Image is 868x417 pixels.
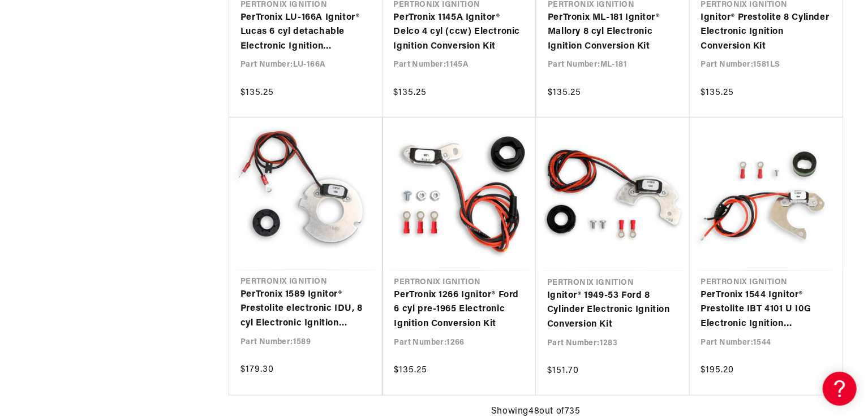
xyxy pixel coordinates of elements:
[701,11,832,54] a: Ignitor® Prestolite 8 Cylinder Electronic Ignition Conversion Kit
[701,288,832,332] a: PerTronix 1544 Ignitor® Prestolite IBT 4101 U I0G Electronic Ignition Conversion Kit
[240,11,371,54] a: PerTronix LU-166A Ignitor® Lucas 6 cyl detachable Electronic Ignition Conversion Kit
[394,11,525,54] a: PerTronix 1145A Ignitor® Delco 4 cyl (ccw) Electronic Ignition Conversion Kit
[547,289,678,332] a: Ignitor® 1949-53 Ford 8 Cylinder Electronic Ignition Conversion Kit
[548,11,678,54] a: PerTronix ML-181 Ignitor® Mallory 8 cyl Electronic Ignition Conversion Kit
[240,288,371,331] a: PerTronix 1589 Ignitor® Prestolite electronic IDU, 8 cyl Electronic Ignition Conversion Kit
[394,288,525,332] a: PerTronix 1266 Ignitor® Ford 6 cyl pre-1965 Electronic Ignition Conversion Kit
